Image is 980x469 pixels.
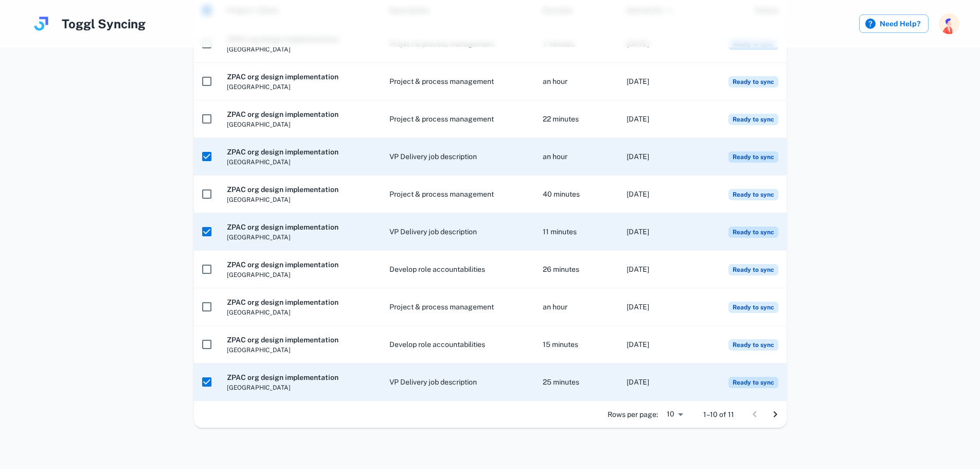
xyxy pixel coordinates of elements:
span: Ready to sync [728,227,778,238]
h6: ZPAC org design implementation [227,221,373,233]
td: 26 minutes [534,251,618,288]
span: [GEOGRAPHIC_DATA] [227,82,373,92]
td: [DATE] [618,213,702,251]
td: [DATE] [618,100,702,138]
span: [GEOGRAPHIC_DATA] [227,120,373,129]
td: Develop role accountabilities [381,251,535,288]
td: 22 minutes [534,100,618,138]
img: logo.svg [31,13,51,34]
span: Ready to sync [728,264,778,275]
td: Project & process management [381,288,535,326]
span: Ready to sync [728,151,778,163]
td: [DATE] [618,63,702,100]
td: VP Delivery job description [381,138,535,176]
span: Ready to sync [728,189,778,200]
span: [GEOGRAPHIC_DATA] [227,345,373,355]
span: [GEOGRAPHIC_DATA] [227,383,373,392]
img: photoURL [939,13,959,34]
span: [GEOGRAPHIC_DATA] [227,158,373,167]
td: an hour [534,63,618,100]
td: Project & process management [381,63,535,100]
h6: ZPAC org design implementation [227,334,373,345]
p: 1–10 of 11 [703,409,734,420]
td: VP Delivery job description [381,363,535,401]
td: Develop role accountabilities [381,326,535,363]
td: [DATE] [618,326,702,363]
h6: ZPAC org design implementation [227,297,373,308]
h6: ZPAC org design implementation [227,71,373,82]
h6: ZPAC org design implementation [227,259,373,270]
td: 11 minutes [534,213,618,251]
td: [DATE] [618,363,702,401]
button: Go to next page [765,404,786,425]
span: Ready to sync [728,339,778,351]
label: Need Help? [859,14,929,33]
td: Project & process management [381,100,535,138]
div: 10 [662,407,687,422]
td: Project & process management [381,176,535,213]
span: [GEOGRAPHIC_DATA] [227,45,373,54]
span: Ready to sync [728,302,778,313]
td: an hour [534,138,618,176]
td: an hour [534,288,618,326]
td: [DATE] [618,138,702,176]
td: [DATE] [618,176,702,213]
span: [GEOGRAPHIC_DATA] [227,195,373,204]
td: 40 minutes [534,176,618,213]
span: [GEOGRAPHIC_DATA] [227,308,373,317]
h4: Toggl Syncing [62,14,146,33]
span: Ready to sync [728,377,778,388]
p: Rows per page: [608,409,658,420]
h6: ZPAC org design implementation [227,184,373,195]
span: Ready to sync [728,114,778,125]
span: Ready to sync [728,76,778,88]
td: 15 minutes [534,326,618,363]
td: VP Delivery job description [381,213,535,251]
td: [DATE] [618,288,702,326]
h6: ZPAC org design implementation [227,109,373,120]
td: 25 minutes [534,363,618,401]
h6: ZPAC org design implementation [227,372,373,383]
h6: ZPAC org design implementation [227,146,373,158]
span: [GEOGRAPHIC_DATA] [227,233,373,242]
td: [DATE] [618,251,702,288]
span: [GEOGRAPHIC_DATA] [227,270,373,280]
